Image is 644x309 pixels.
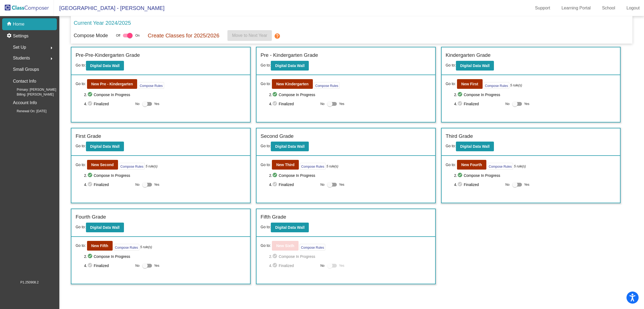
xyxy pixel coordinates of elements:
span: Go to: [446,81,456,87]
label: First Grade [75,132,101,140]
mat-icon: home [6,21,13,27]
button: Move to Next Year [227,30,272,41]
span: 2. Compose In Progress [84,172,246,179]
button: Compose Rules [487,163,513,170]
span: Yes [524,181,529,188]
label: Fifth Grade [261,213,286,221]
span: Go to: [75,63,86,67]
b: Digital Data Wall [275,225,304,230]
button: Digital Data Wall [271,142,309,151]
button: Compose Rules [300,163,326,170]
span: Yes [524,101,529,107]
span: 4. Finalized [454,181,503,188]
b: New Pre - Kindergarten [91,82,133,86]
mat-icon: check_circle [87,172,94,179]
span: 4. Finalized [269,181,318,188]
b: New Third [276,163,295,167]
b: New First [461,82,478,86]
mat-icon: check_circle [272,101,279,107]
mat-icon: check_circle [87,253,94,260]
mat-icon: check_circle [272,92,279,98]
p: Account Info [13,99,37,107]
label: Fourth Grade [75,213,106,221]
mat-icon: check_circle [457,101,464,107]
mat-icon: check_circle [87,181,94,188]
mat-icon: check_circle [87,262,94,269]
mat-icon: settings [6,33,13,39]
i: 5 rule(s) [510,83,522,88]
span: 4. Finalized [454,101,503,107]
span: 2. Compose In Progress [269,253,431,260]
span: Go to: [446,144,456,148]
span: 4. Finalized [84,181,133,188]
span: [GEOGRAPHIC_DATA] - [PERSON_NAME] [54,4,164,12]
span: Set Up [13,44,26,51]
span: Yes [339,101,344,107]
button: Compose Rules [138,82,164,89]
p: Small Groups [13,66,39,73]
p: Settings [13,33,29,39]
span: No [320,263,324,268]
b: Digital Data Wall [90,64,120,68]
span: No [320,182,324,187]
mat-icon: arrow_right [48,55,55,62]
span: 4. Finalized [269,101,318,107]
a: School [598,4,619,12]
mat-icon: check_circle [272,181,279,188]
i: 5 rule(s) [146,164,158,169]
mat-icon: arrow_right [48,45,55,51]
b: New Second [91,163,114,167]
button: Digital Data Wall [271,61,309,71]
a: Support [531,4,555,12]
span: Yes [154,181,160,188]
mat-icon: check_circle [457,92,464,98]
mat-icon: check_circle [87,101,94,107]
b: Digital Data Wall [460,64,490,68]
label: Second Grade [261,132,294,140]
span: Off [116,33,120,38]
span: 2. Compose In Progress [269,172,431,179]
button: New Pre - Kindergarten [87,79,137,89]
span: 4. Finalized [269,262,318,269]
span: Yes [154,262,160,269]
button: New Second [87,160,118,170]
span: Go to: [261,81,271,87]
button: Digital Data Wall [271,223,309,232]
mat-icon: check_circle [272,172,279,179]
b: New Sixth [276,244,294,248]
span: Yes [154,101,160,107]
button: New Fourth [457,160,486,170]
a: Logout [622,4,644,12]
b: New Fourth [461,163,482,167]
mat-icon: check_circle [457,172,464,179]
mat-icon: check_circle [272,253,279,260]
span: Go to: [446,162,456,168]
span: 2. Compose In Progress [454,92,616,98]
label: Pre-Pre-Kindergarten Grade [75,51,140,59]
i: 5 rule(s) [140,245,152,250]
b: Digital Data Wall [460,144,490,149]
button: New Third [272,160,299,170]
span: Go to: [261,63,271,67]
button: Compose Rules [484,82,509,89]
button: New Sixth [272,241,299,251]
span: No [505,182,510,187]
span: Go to: [75,243,86,248]
span: Go to: [75,144,86,148]
span: Billing: [PERSON_NAME] [8,92,54,97]
a: Learning Portal [557,4,595,12]
label: Kindergarten Grade [446,51,491,59]
span: Yes [339,181,344,188]
span: 2. Compose In Progress [269,92,431,98]
button: Digital Data Wall [86,223,124,232]
button: Compose Rules [114,244,139,251]
p: Contact Info [13,78,36,85]
span: No [135,101,139,106]
span: Go to: [261,144,271,148]
mat-icon: check_circle [272,262,279,269]
span: Go to: [446,63,456,67]
b: Digital Data Wall [275,64,304,68]
button: New First [457,79,483,89]
span: Move to Next Year [232,33,267,38]
button: Digital Data Wall [86,142,124,151]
